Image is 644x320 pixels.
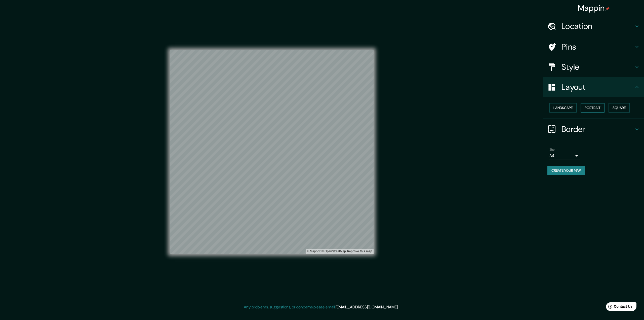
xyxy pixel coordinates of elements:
h4: Location [561,21,634,31]
div: Border [543,119,644,139]
h4: Pins [561,42,634,52]
h4: Border [561,124,634,134]
canvas: Map [170,50,374,254]
h4: Style [561,62,634,72]
div: Style [543,57,644,77]
img: pin-icon.png [606,7,610,11]
button: Landscape [549,103,577,113]
div: . [399,304,400,310]
a: OpenStreetMap [321,250,346,253]
div: . [398,304,399,310]
div: Layout [543,77,644,97]
a: [EMAIL_ADDRESS][DOMAIN_NAME] [336,304,398,310]
button: Create your map [547,166,585,175]
button: Square [609,103,630,113]
iframe: Help widget launcher [599,300,638,314]
a: Mapbox [307,250,321,253]
label: Size [549,147,555,152]
h4: Layout [561,82,634,92]
button: Portrait [581,103,605,113]
div: Location [543,16,644,36]
div: A4 [549,152,580,160]
p: Any problems, suggestions, or concerns please email . [244,304,398,310]
div: Pins [543,37,644,57]
h4: Mappin [578,3,610,13]
a: Map feedback [347,250,372,253]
